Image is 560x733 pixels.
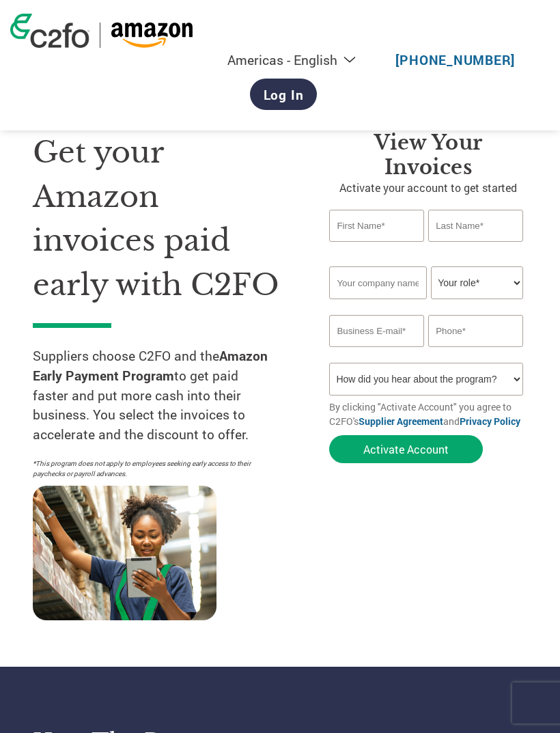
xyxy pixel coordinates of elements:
img: supply chain worker [33,486,216,620]
a: Privacy Policy [460,415,520,428]
h1: Get your Amazon invoices paid early with C2FO [33,130,288,307]
p: By clicking "Activate Account" you agree to C2FO's and [329,400,527,428]
img: c2fo logo [10,14,89,48]
div: Invalid last name or last name is too long [428,243,523,261]
h3: View Your Invoices [329,130,527,180]
button: Activate Account [329,435,483,463]
input: Last Name* [428,210,523,242]
input: Invalid Email format [329,315,424,347]
strong: Amazon Early Payment Program [33,347,268,384]
p: Activate your account to get started [329,180,527,196]
p: Suppliers choose C2FO and the to get paid faster and put more cash into their business. You selec... [33,346,288,445]
input: Your company name* [329,266,427,299]
a: Supplier Agreement [359,415,443,428]
a: [PHONE_NUMBER] [395,51,515,68]
a: Log In [250,79,318,110]
div: Inavlid Email Address [329,348,424,357]
div: Invalid first name or first name is too long [329,243,424,261]
img: Amazon [111,23,193,48]
p: *This program does not apply to employees seeking early access to their paychecks or payroll adva... [33,458,275,479]
input: Phone* [428,315,523,347]
select: Title/Role [431,266,523,299]
input: First Name* [329,210,424,242]
div: Inavlid Phone Number [428,348,523,357]
div: Invalid company name or company name is too long [329,301,523,309]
